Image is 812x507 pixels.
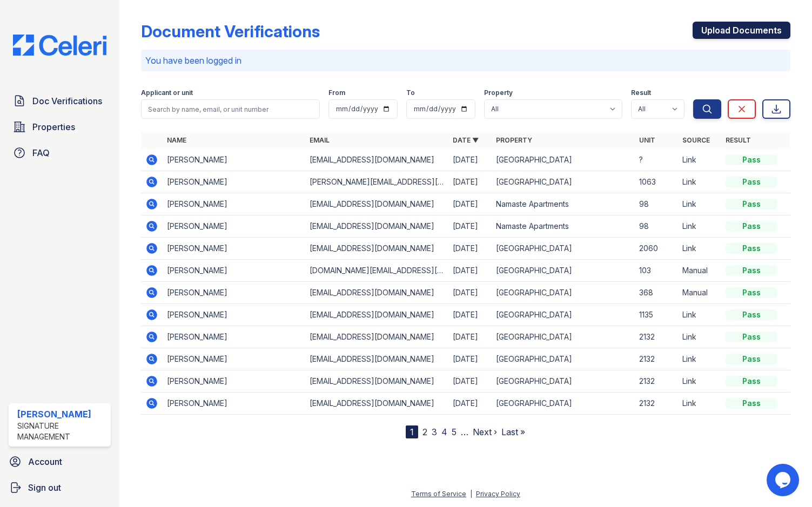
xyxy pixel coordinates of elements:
[32,120,75,133] span: Properties
[635,171,678,193] td: 1063
[635,149,678,171] td: ?
[501,427,525,437] a: Last »
[635,326,678,348] td: 2132
[476,490,520,498] a: Privacy Policy
[726,221,777,232] div: Pass
[635,193,678,215] td: 98
[492,348,635,370] td: [GEOGRAPHIC_DATA]
[726,398,777,409] div: Pass
[305,215,448,238] td: [EMAIL_ADDRESS][DOMAIN_NAME]
[726,287,777,298] div: Pass
[411,490,466,498] a: Terms of Service
[422,427,427,437] a: 2
[492,193,635,215] td: Namaste Apartments
[453,136,479,144] a: Date ▼
[163,193,306,215] td: [PERSON_NAME]
[492,238,635,260] td: [GEOGRAPHIC_DATA]
[492,149,635,171] td: [GEOGRAPHIC_DATA]
[726,332,777,342] div: Pass
[492,282,635,304] td: [GEOGRAPHIC_DATA]
[452,427,457,437] a: 5
[726,136,751,144] a: Result
[448,393,492,415] td: [DATE]
[9,142,111,164] a: FAQ
[406,425,418,438] div: 1
[448,348,492,370] td: [DATE]
[726,376,777,387] div: Pass
[448,238,492,260] td: [DATE]
[432,427,437,437] a: 3
[163,326,306,348] td: [PERSON_NAME]
[635,215,678,238] td: 98
[631,89,651,97] label: Result
[305,348,448,370] td: [EMAIL_ADDRESS][DOMAIN_NAME]
[682,136,710,144] a: Source
[726,354,777,364] div: Pass
[678,393,721,415] td: Link
[678,260,721,282] td: Manual
[163,304,306,326] td: [PERSON_NAME]
[473,427,497,437] a: Next ›
[441,427,447,437] a: 4
[678,370,721,393] td: Link
[726,243,777,254] div: Pass
[678,215,721,238] td: Link
[163,282,306,304] td: [PERSON_NAME]
[28,455,62,468] span: Account
[635,393,678,415] td: 2132
[767,464,801,496] iframe: chat widget
[678,348,721,370] td: Link
[448,282,492,304] td: [DATE]
[448,260,492,282] td: [DATE]
[328,89,345,97] label: From
[305,193,448,215] td: [EMAIL_ADDRESS][DOMAIN_NAME]
[305,370,448,393] td: [EMAIL_ADDRESS][DOMAIN_NAME]
[492,304,635,326] td: [GEOGRAPHIC_DATA]
[726,177,777,187] div: Pass
[4,477,115,498] button: Sign out
[448,370,492,393] td: [DATE]
[678,326,721,348] td: Link
[496,136,532,144] a: Property
[305,393,448,415] td: [EMAIL_ADDRESS][DOMAIN_NAME]
[448,171,492,193] td: [DATE]
[678,171,721,193] td: Link
[492,370,635,393] td: [GEOGRAPHIC_DATA]
[163,260,306,282] td: [PERSON_NAME]
[305,260,448,282] td: [DOMAIN_NAME][EMAIL_ADDRESS][DOMAIN_NAME]
[448,193,492,215] td: [DATE]
[305,326,448,348] td: [EMAIL_ADDRESS][DOMAIN_NAME]
[726,265,777,276] div: Pass
[484,89,513,97] label: Property
[635,282,678,304] td: 368
[492,215,635,238] td: Namaste Apartments
[305,238,448,260] td: [EMAIL_ADDRESS][DOMAIN_NAME]
[635,370,678,393] td: 2132
[635,260,678,282] td: 103
[693,22,790,39] a: Upload Documents
[163,238,306,260] td: [PERSON_NAME]
[163,348,306,370] td: [PERSON_NAME]
[32,146,50,159] span: FAQ
[163,393,306,415] td: [PERSON_NAME]
[167,136,186,144] a: Name
[32,94,102,107] span: Doc Verifications
[9,116,111,138] a: Properties
[163,370,306,393] td: [PERSON_NAME]
[492,393,635,415] td: [GEOGRAPHIC_DATA]
[305,304,448,326] td: [EMAIL_ADDRESS][DOMAIN_NAME]
[635,304,678,326] td: 1135
[448,304,492,326] td: [DATE]
[9,90,111,112] a: Doc Verifications
[310,136,330,144] a: Email
[639,136,655,144] a: Unit
[17,421,106,442] div: Signature Management
[305,149,448,171] td: [EMAIL_ADDRESS][DOMAIN_NAME]
[141,22,320,41] div: Document Verifications
[635,348,678,370] td: 2132
[492,326,635,348] td: [GEOGRAPHIC_DATA]
[406,89,415,97] label: To
[141,89,193,97] label: Applicant or unit
[492,171,635,193] td: [GEOGRAPHIC_DATA]
[726,199,777,209] div: Pass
